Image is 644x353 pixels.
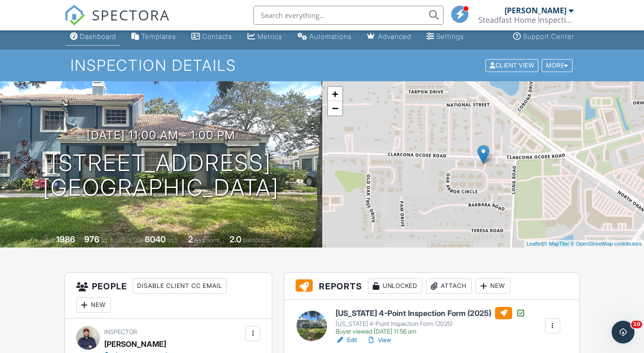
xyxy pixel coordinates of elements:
span: SPECTORA [92,5,170,25]
div: 2.0 [229,234,241,244]
a: [US_STATE] 4-Point Inspection Form (2025) [US_STATE] 4-Point Inspection Form (2025) Buyer viewed ... [336,307,525,335]
span: bedrooms [194,237,220,244]
div: Client View [485,59,538,72]
span: sq. ft. [101,237,114,244]
a: Zoom in [328,87,342,101]
a: Zoom out [328,101,342,115]
iframe: Intercom live chat [612,321,634,343]
div: [US_STATE] 4-Point Inspection Form (2025) [336,320,525,328]
div: | [524,240,644,248]
div: Attach [426,278,472,294]
div: More [542,59,573,72]
div: Steadfast Home Inspections llc [478,15,574,25]
a: © OpenStreetMap contributors [571,241,642,247]
div: Advanced [378,32,411,40]
a: Templates [128,28,180,46]
span: sq.ft. [167,237,179,244]
span: Built [44,237,55,244]
a: Dashboard [66,28,120,46]
div: Dashboard [80,32,116,40]
a: Leaflet [526,241,542,247]
div: Support Center [523,32,574,40]
div: Buyer viewed [DATE] 11:56 am [336,328,525,335]
a: © MapTiler [544,241,569,247]
div: 6040 [145,234,166,244]
a: Client View [485,61,541,68]
div: Unlocked [368,278,422,294]
span: Inspector [104,328,137,335]
div: [PERSON_NAME] [505,6,566,15]
a: View [367,335,391,345]
div: Automations [309,32,352,40]
h6: [US_STATE] 4-Point Inspection Form (2025) [336,307,525,319]
div: Disable Client CC Email [133,278,227,294]
div: Contacts [202,32,232,40]
div: Settings [436,32,464,40]
h1: [STREET_ADDRESS] [GEOGRAPHIC_DATA] [43,151,279,201]
a: SPECTORA [64,13,170,33]
a: Advanced [363,28,415,46]
a: Edit [336,335,357,345]
a: Automations (Basic) [294,28,356,46]
a: Metrics [244,28,286,46]
h1: Inspection Details [70,57,574,74]
div: 1986 [56,234,75,244]
div: 2 [188,234,193,244]
div: New [476,278,510,294]
a: Contacts [188,28,236,46]
h3: Reports [284,273,579,300]
div: New [76,297,111,313]
span: 10 [631,321,642,328]
div: Templates [141,32,176,40]
span: bathrooms [243,237,270,244]
div: [PERSON_NAME] [104,337,166,351]
img: The Best Home Inspection Software - Spectora [64,5,85,26]
a: Support Center [509,28,578,46]
div: 976 [84,234,99,244]
input: Search everything... [253,6,444,25]
a: Settings [423,28,468,46]
h3: [DATE] 11:00 am - 1:00 pm [87,129,235,142]
div: Metrics [258,32,282,40]
h3: People [65,273,272,319]
span: Lot Size [123,237,143,244]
